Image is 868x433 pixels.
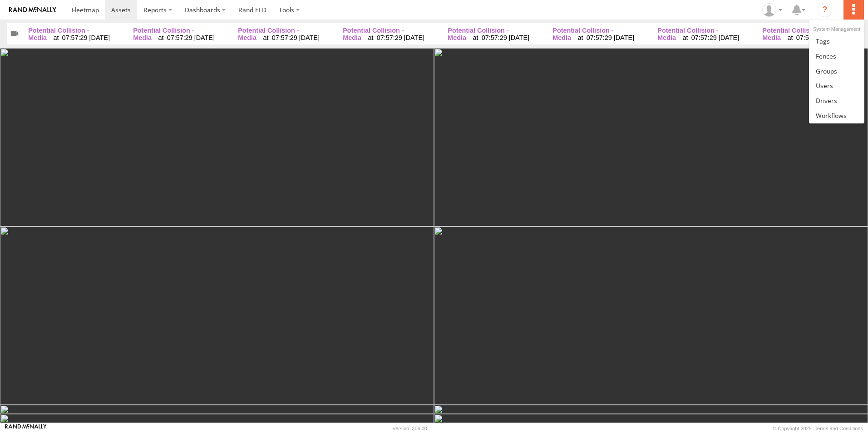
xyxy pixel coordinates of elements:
span: Potential Collision - Media [28,27,89,41]
img: 357660102121738-1-1756213049.jpg [434,48,868,226]
div: Version: 306.00 [393,426,427,431]
img: rand-logo.svg [9,7,56,13]
img: 357660102121738-1-1756213049.jpg [434,405,868,414]
span: 07:57:29 [DATE] [263,34,320,41]
a: Visit our Website [5,424,47,433]
span: Potential Collision - Media [762,27,823,41]
a: Terms and Conditions [815,426,863,431]
span: Potential Collision - Media [552,27,613,41]
span: 07:57:29 [DATE] [53,34,110,41]
span: 07:57:29 [DATE] [158,34,215,41]
span: Potential Collision - Media [343,27,404,41]
img: 357660102121738-1-1756213049.jpg [434,226,868,405]
i: ? [818,3,832,17]
span: 07:57:29 [DATE] [683,34,740,41]
span: Potential Collision - Media [448,27,508,41]
div: © Copyright 2025 - [773,426,863,431]
span: 07:57:29 [DATE] [788,34,844,41]
img: 357660102121738-1-1756213049.jpg [434,414,868,423]
div: Daniel Del Muro [759,3,785,17]
span: Potential Collision - Media [238,27,299,41]
span: Potential Collision - Media [657,27,718,41]
span: 07:57:29 [DATE] [473,34,529,41]
span: 07:57:29 [DATE] [577,34,634,41]
span: 07:57:29 [DATE] [368,34,424,41]
span: Potential Collision - Media [133,27,194,41]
